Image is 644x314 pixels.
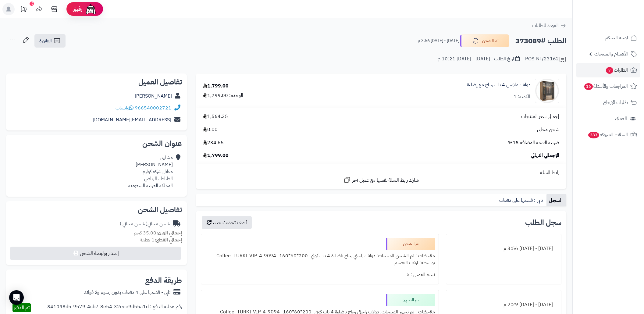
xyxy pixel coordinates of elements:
a: السجل [546,194,566,206]
a: الفاتورة [34,34,66,48]
span: لوحة التحكم [605,34,628,42]
span: الفاتورة [39,37,52,45]
img: ai-face.png [85,3,97,15]
h2: تفاصيل العميل [11,78,182,86]
small: 1 قطعة [140,236,182,244]
div: Open Intercom Messenger [9,290,24,305]
h3: سجل الطلب [525,219,561,226]
span: 234.65 [203,139,224,146]
h2: عنوان الشحن [11,140,182,147]
div: تم الشحن [386,238,435,250]
span: العملاء [615,114,627,123]
a: [PERSON_NAME] [135,92,172,100]
span: شحن مجاني [537,126,559,133]
a: السلات المتروكة383 [576,127,640,142]
strong: إجمالي القطع: [155,236,182,244]
span: الأقسام والمنتجات [594,50,628,58]
span: إجمالي سعر المنتجات [521,113,559,120]
button: تم الشحن [460,34,509,47]
span: 16 [584,83,593,90]
a: شارك رابط السلة نفسها مع عميل آخر [343,176,419,184]
div: تاريخ الطلب : [DATE] - [DATE] 10:21 م [438,55,520,62]
span: رفيق [73,5,82,13]
a: دولاب ملابس 4 باب زجاج مع إضاءة [467,81,530,88]
div: تابي - قسّمها على 4 دفعات بدون رسوم ولا فوائد [84,289,170,296]
div: الكمية: 1 [514,93,530,100]
div: مشاري [PERSON_NAME] مقابل شركة كوارم، الظباط ، الرياض المملكة العربية السعودية [128,154,173,189]
div: 10 [30,2,34,6]
h2: تفاصيل الشحن [11,206,182,213]
div: رقم عملية الدفع : 841098d5-9579-4cb7-8e54-32eee9d55a1d [47,303,182,312]
span: 1,799.00 [203,152,229,159]
strong: إجمالي الوزن: [156,229,182,237]
span: طلبات الإرجاع [603,98,628,107]
a: الطلبات7 [576,63,640,77]
span: 383 [588,132,599,138]
div: 1,799.00 [203,83,229,90]
span: العودة للطلبات [532,22,559,29]
h2: الطلب #373089 [515,35,566,47]
small: 35.00 كجم [134,229,182,237]
a: 966540002721 [135,104,171,112]
a: تحديثات المنصة [16,3,31,17]
div: شحن مجاني [120,220,170,227]
span: ضريبة القيمة المضافة 15% [508,139,559,146]
img: logo-2.png [603,16,638,29]
a: [EMAIL_ADDRESS][DOMAIN_NAME] [93,116,171,123]
div: [DATE] - [DATE] 2:29 م [450,299,557,311]
a: العملاء [576,111,640,126]
span: ( شحن مجاني ) [120,220,148,227]
span: شارك رابط السلة نفسها مع عميل آخر [352,177,419,184]
a: لوحة التحكم [576,30,640,45]
div: ملاحظات : تم الشحن المنتجات: دولاب راحتي زجاج باضاءة 4 باب كوفي -200*60*160- Coffee -TURKI-VIP-4-... [205,250,435,269]
span: 1,564.35 [203,113,228,120]
div: [DATE] - [DATE] 3:56 م [450,243,557,255]
div: الوحدة: 1,799.00 [203,92,243,99]
a: المراجعات والأسئلة16 [576,79,640,94]
a: العودة للطلبات [532,22,566,29]
span: 0.00 [203,126,218,133]
button: أضف تحديث جديد [202,216,252,229]
div: POS-NT/23162 [525,55,566,63]
span: 7 [606,67,613,74]
h2: طريقة الدفع [145,277,182,284]
span: السلات المتروكة [588,130,628,139]
span: تم الدفع [14,304,30,311]
span: الطلبات [605,66,628,74]
a: واتساب [116,104,133,112]
button: إصدار بوليصة الشحن [10,247,181,260]
div: رابط السلة [198,169,564,176]
a: تابي : قسمها على دفعات [497,194,546,206]
small: [DATE] - [DATE] 3:56 م [418,38,459,44]
div: تنبيه العميل : لا [205,269,435,281]
img: 1742132386-110103010021.1-90x90.jpg [535,79,559,103]
span: الإجمالي النهائي [531,152,559,159]
div: تم التجهيز [386,294,435,306]
span: المراجعات والأسئلة [584,82,628,91]
a: طلبات الإرجاع [576,95,640,110]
